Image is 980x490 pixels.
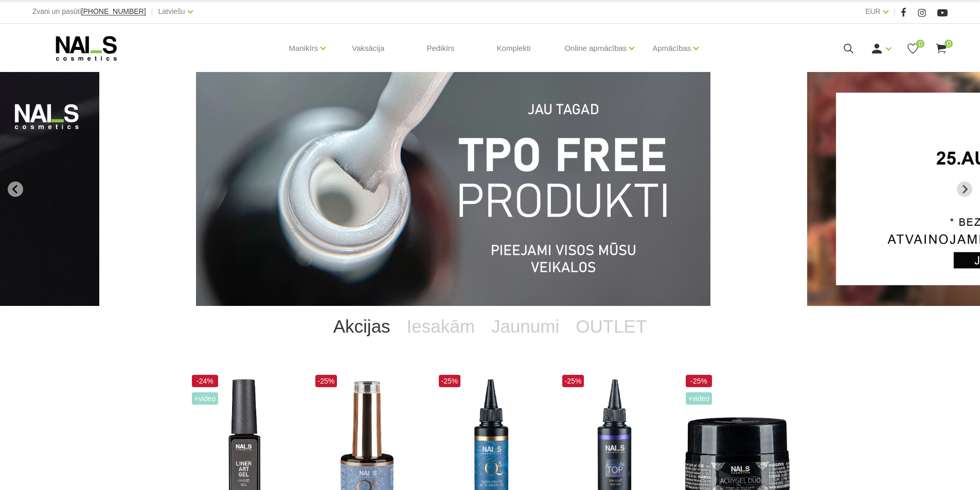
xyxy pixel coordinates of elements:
span: [PHONE_NUMBER] [81,7,146,15]
button: Next slide [957,182,972,197]
div: Zvani un pasūti [32,5,146,18]
a: Apmācības [652,28,691,69]
span: | [894,5,896,18]
a: Vaksācija [344,24,393,73]
button: Go to last slide [8,182,23,197]
a: OUTLET [567,306,655,347]
a: Manikīrs [289,28,318,69]
span: 0 [945,40,953,48]
a: Jaunumi [483,306,567,347]
span: -25% [686,375,712,387]
a: Komplekti [489,24,539,73]
span: | [151,5,153,18]
a: [PHONE_NUMBER] [81,8,146,15]
a: Pedikīrs [418,24,462,73]
a: Akcijas [325,306,399,347]
a: EUR [865,5,881,17]
a: 0 [935,42,948,55]
span: -25% [439,375,461,387]
a: Iesakām [399,306,483,347]
span: +Video [192,392,219,405]
span: -25% [562,375,584,387]
li: 1 of 12 [196,72,784,306]
span: -24% [192,375,219,387]
span: -25% [315,375,337,387]
a: Online apmācības [564,28,627,69]
a: 0 [906,42,919,55]
span: +Video [686,392,712,405]
a: Latviešu [158,5,185,17]
span: 0 [916,40,924,48]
